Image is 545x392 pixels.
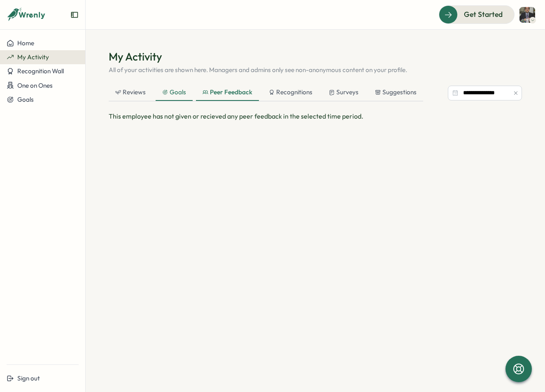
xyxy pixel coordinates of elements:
div: Recognitions [269,88,312,97]
div: Reviews [115,88,146,97]
span: Sign out [17,374,40,382]
span: Goals [17,96,34,103]
button: Expand sidebar [70,11,79,19]
button: Get Started [439,5,515,23]
div: Surveys [329,88,359,97]
div: Peer Feedback [203,88,252,97]
span: My Activity [17,53,49,61]
h1: My Activity [109,49,522,64]
span: Recognition Wall [17,67,64,75]
img: Michael Scott [519,7,535,23]
p: All of your activities are shown here. Managers and admins only see non-anonymous content on your... [109,65,522,75]
span: Home [17,39,34,47]
div: Suggestions [375,88,417,97]
div: Goals [162,88,186,97]
p: This employee has not given or recieved any peer feedback in the selected time period. [109,111,522,121]
span: Get Started [464,9,503,20]
span: One on Ones [17,82,53,89]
